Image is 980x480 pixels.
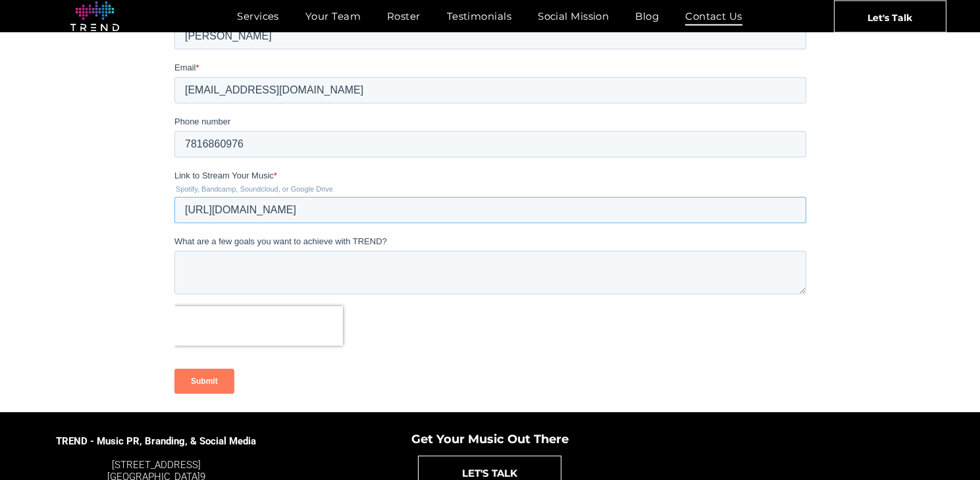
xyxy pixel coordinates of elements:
[224,7,292,26] a: Services
[525,7,622,26] a: Social Mission
[374,7,434,26] a: Roster
[70,1,119,32] img: logo
[292,7,374,26] a: Your Team
[622,7,672,26] a: Blog
[867,1,912,34] span: Let's Talk
[56,435,256,447] span: TREND - Music PR, Branding, & Social Media
[174,7,806,406] iframe: Form 0
[434,7,525,26] a: Testimonials
[672,7,756,26] a: Contact Us
[411,432,569,446] span: Get Your Music Out There
[743,327,980,480] iframe: Chat Widget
